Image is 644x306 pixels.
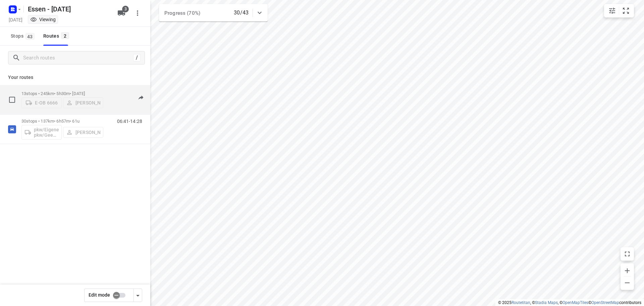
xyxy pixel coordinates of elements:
[23,53,133,63] input: Search routes
[164,10,200,16] span: Progress (70%)
[117,119,142,124] p: 06:41-14:28
[5,93,19,106] span: Select
[89,292,110,298] span: Edit mode
[619,4,633,17] button: Fit zoom
[535,300,558,305] a: Stadia Maps
[43,32,71,40] div: Routes
[122,6,129,12] span: 3
[605,4,619,17] button: Map settings
[21,91,103,96] p: 13 stops • 245km • 5h30m • [DATE]
[11,32,37,40] span: Stops
[8,74,142,81] p: Your routes
[159,4,268,21] div: Progress (70%)30/43
[604,4,634,17] div: small contained button group
[234,9,249,17] p: 30/43
[591,300,619,305] a: OpenStreetMap
[133,54,141,61] div: /
[115,6,128,20] button: 3
[512,300,530,305] a: Routetitan
[21,119,103,124] p: 30 stops • 137km • 6h57m • 61u
[562,300,588,305] a: OpenMapTiles
[498,300,641,305] li: © 2025 , © , © © contributors
[134,291,142,299] div: Driver app settings
[134,91,148,104] button: Send to driver
[61,32,69,39] span: 2
[30,16,56,23] div: Viewing
[25,33,35,40] span: 43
